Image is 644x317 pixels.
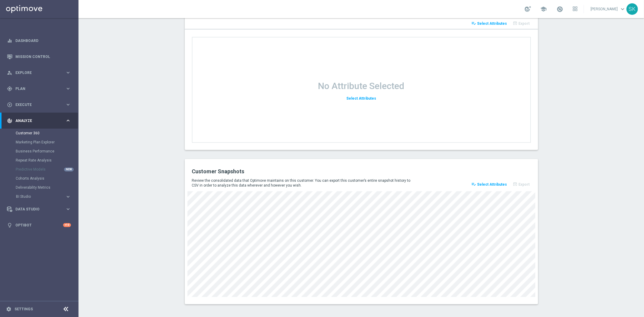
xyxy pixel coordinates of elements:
button: play_circle_outline Execute keyboard_arrow_right [7,102,71,107]
i: lightbulb [7,223,12,228]
a: Dashboard [15,33,71,49]
i: play_circle_outline [7,102,12,107]
button: Select Attributes [345,94,377,103]
span: Select Attributes [477,182,507,187]
i: keyboard_arrow_right [65,206,71,212]
span: Execute [15,103,65,107]
span: keyboard_arrow_down [619,6,626,12]
button: gps_fixed Plan keyboard_arrow_right [7,86,71,91]
span: Select Attributes [346,96,376,101]
i: track_changes [7,118,12,123]
h2: Customer Snapshots [192,168,357,175]
i: playlist_add_check [472,182,476,187]
div: Execute [7,102,65,107]
div: Dashboard [7,33,71,49]
span: BI Studio [16,195,59,198]
div: BI Studio [16,192,78,201]
i: gps_fixed [7,86,12,91]
i: keyboard_arrow_right [65,86,71,91]
i: keyboard_arrow_right [65,102,71,107]
span: Plan [15,87,65,91]
i: settings [6,306,11,312]
a: Settings [14,307,33,311]
span: Analyze [15,119,65,123]
span: Explore [15,71,65,75]
div: Business Performance [16,147,78,156]
div: Optibot [7,217,71,233]
i: playlist_add_check [472,21,476,26]
i: person_search [7,70,12,75]
button: playlist_add_check Select Attributes [471,19,508,28]
div: Repeat Rate Analysis [16,156,78,165]
div: Data Studio [7,207,65,212]
button: track_changes Analyze keyboard_arrow_right [7,118,71,123]
a: [PERSON_NAME]keyboard_arrow_down [590,5,626,14]
p: Review the consolidated data that Optimove maintains on this customer. You can export this custom... [192,178,415,188]
a: Business Performance [16,149,63,154]
div: Marketing Plan Explorer [16,138,78,147]
button: person_search Explore keyboard_arrow_right [7,70,71,75]
i: equalizer [7,38,12,43]
button: playlist_add_check Select Attributes [471,180,508,189]
div: BI Studio [16,195,65,198]
button: BI Studio keyboard_arrow_right [16,194,71,199]
button: Data Studio keyboard_arrow_right [7,207,71,212]
div: Analyze [7,118,65,123]
div: Customer 360 [16,129,78,138]
a: Customer 360 [16,131,63,136]
div: NEW [64,168,74,171]
a: Repeat Rate Analysis [16,158,63,163]
span: Data Studio [15,207,65,211]
button: lightbulb Optibot +10 [7,223,71,228]
button: Mission Control [7,54,71,59]
div: Plan [7,86,65,91]
span: school [540,6,547,12]
a: Mission Control [15,49,71,65]
span: Select Attributes [477,21,507,26]
i: keyboard_arrow_right [65,70,71,75]
i: keyboard_arrow_right [65,194,71,200]
div: Predictive Models [16,165,78,174]
button: equalizer Dashboard [7,38,71,43]
i: keyboard_arrow_right [65,118,71,123]
a: Marketing Plan Explorer [16,140,63,145]
a: Cohorts Analysis [16,176,63,181]
a: Optibot [15,217,63,233]
div: Cohorts Analysis [16,174,78,183]
a: Deliverability Metrics [16,185,63,190]
div: SK [626,3,638,15]
h1: No Attribute Selected [318,81,405,91]
div: Mission Control [7,49,71,65]
div: Explore [7,70,65,75]
div: +10 [63,223,71,227]
div: Deliverability Metrics [16,183,78,192]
